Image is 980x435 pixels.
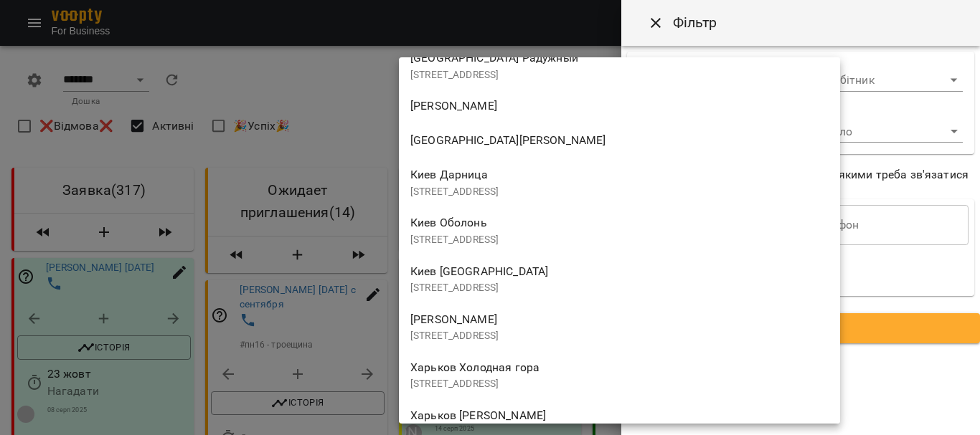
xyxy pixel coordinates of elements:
p: [STREET_ADDRESS] [410,329,829,343]
p: [STREET_ADDRESS] [410,377,829,391]
p: [STREET_ADDRESS] [410,281,829,295]
p: [STREET_ADDRESS] [410,185,829,199]
span: [PERSON_NAME] [410,312,497,326]
span: [GEOGRAPHIC_DATA][PERSON_NAME] [410,133,606,147]
span: [PERSON_NAME] [410,99,497,113]
span: Харьков Холодная гора [410,360,540,374]
span: Киев Дарница [410,168,488,181]
span: Харьков [PERSON_NAME] [410,408,546,422]
span: Киев Оболонь [410,216,487,229]
span: [GEOGRAPHIC_DATA] Радужный [410,51,578,64]
p: [STREET_ADDRESS] [410,233,829,247]
span: Киев [GEOGRAPHIC_DATA] [410,264,548,278]
p: [STREET_ADDRESS] [410,68,829,82]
